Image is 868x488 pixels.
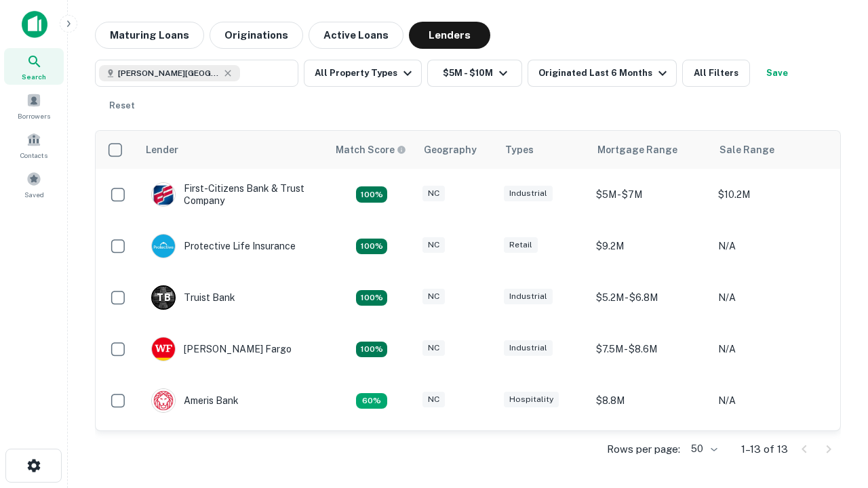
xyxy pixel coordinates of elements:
[589,323,711,375] td: $7.5M - $8.6M
[151,182,314,207] div: First-citizens Bank & Trust Company
[711,169,833,220] td: $10.2M
[152,183,175,206] img: picture
[682,60,750,87] button: All Filters
[755,60,799,87] button: Save your search to get updates of matches that match your search criteria.
[356,342,387,358] div: Matching Properties: 2, hasApolloMatch: undefined
[356,239,387,255] div: Matching Properties: 2, hasApolloMatch: undefined
[95,22,204,49] button: Maturing Loans
[356,186,387,203] div: Matching Properties: 2, hasApolloMatch: undefined
[607,441,680,457] p: Rows per page:
[719,142,774,158] div: Sale Range
[504,340,553,356] div: Industrial
[711,426,833,478] td: N/A
[711,272,833,323] td: N/A
[151,337,292,361] div: [PERSON_NAME] Fargo
[504,289,553,304] div: Industrial
[597,142,677,158] div: Mortgage Range
[422,289,445,304] div: NC
[504,392,559,407] div: Hospitality
[22,11,47,38] img: capitalize-icon.png
[422,392,445,407] div: NC
[409,22,490,49] button: Lenders
[210,22,303,49] button: Originations
[589,272,711,323] td: $5.2M - $6.8M
[422,186,445,201] div: NC
[427,60,522,87] button: $5M - $10M
[589,169,711,220] td: $5M - $7M
[18,110,50,121] span: Borrowers
[151,388,239,413] div: Ameris Bank
[589,426,711,478] td: $9.2M
[356,290,387,306] div: Matching Properties: 3, hasApolloMatch: undefined
[741,441,788,457] p: 1–13 of 13
[304,60,422,87] button: All Property Types
[589,375,711,426] td: $8.8M
[504,186,553,201] div: Industrial
[4,127,64,163] a: Contacts
[138,131,328,169] th: Lender
[711,220,833,272] td: N/A
[309,22,403,49] button: Active Loans
[336,142,403,157] h6: Match Score
[589,131,711,169] th: Mortgage Range
[356,393,387,409] div: Matching Properties: 1, hasApolloMatch: undefined
[24,189,44,200] span: Saved
[4,48,64,85] a: Search
[422,237,445,253] div: NC
[152,389,175,412] img: picture
[100,92,144,119] button: Reset
[497,131,589,169] th: Types
[151,285,235,310] div: Truist Bank
[152,235,175,258] img: picture
[424,142,477,158] div: Geography
[528,60,677,87] button: Originated Last 6 Months
[686,439,719,459] div: 50
[336,142,406,157] div: Capitalize uses an advanced AI algorithm to match your search with the best lender. The match sco...
[504,237,538,253] div: Retail
[505,142,534,158] div: Types
[4,87,64,124] a: Borrowers
[146,142,178,158] div: Lender
[4,166,64,203] a: Saved
[589,220,711,272] td: $9.2M
[157,291,170,305] p: T B
[711,131,833,169] th: Sale Range
[151,234,296,258] div: Protective Life Insurance
[416,131,497,169] th: Geography
[538,65,671,81] div: Originated Last 6 Months
[22,71,46,82] span: Search
[422,340,445,356] div: NC
[711,375,833,426] td: N/A
[800,336,868,401] iframe: Chat Widget
[118,67,220,79] span: [PERSON_NAME][GEOGRAPHIC_DATA], [GEOGRAPHIC_DATA]
[328,131,416,169] th: Capitalize uses an advanced AI algorithm to match your search with the best lender. The match sco...
[711,323,833,375] td: N/A
[20,150,47,161] span: Contacts
[152,338,175,361] img: picture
